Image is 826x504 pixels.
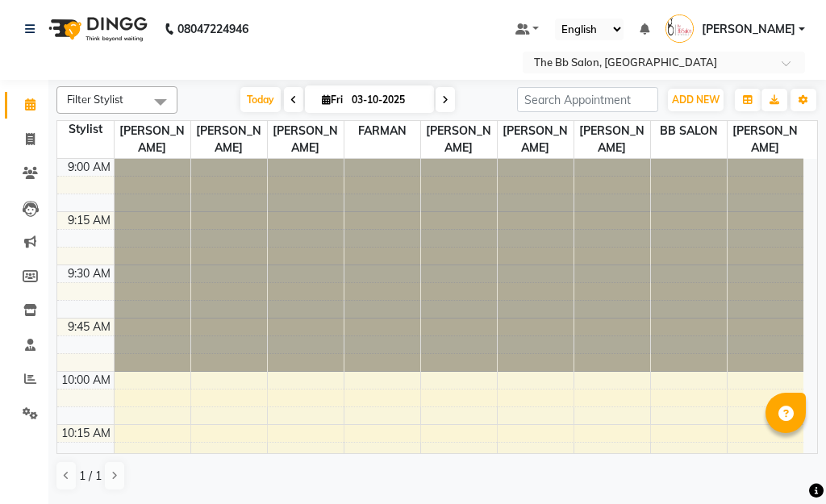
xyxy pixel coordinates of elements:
span: [PERSON_NAME] [702,21,795,38]
span: [PERSON_NAME] [115,121,190,158]
span: FARMAN [344,121,420,141]
img: DIPALI [665,15,694,43]
span: 1 / 1 [79,468,102,485]
input: 2025-10-03 [347,88,428,112]
span: BB SALON [651,121,727,141]
span: [PERSON_NAME] [421,121,497,158]
button: ADD NEW [668,89,724,111]
div: 10:00 AM [58,372,114,389]
span: Fri [318,94,347,106]
img: logo [41,6,152,52]
span: Filter Stylist [67,93,123,106]
div: 9:15 AM [65,212,114,229]
div: 9:45 AM [65,319,114,335]
span: [PERSON_NAME] [728,121,804,158]
span: ADD NEW [672,94,720,106]
span: [PERSON_NAME] [498,121,574,158]
b: 08047224946 [177,6,248,52]
div: 9:00 AM [65,159,114,176]
span: [PERSON_NAME] [574,121,650,158]
span: Today [240,87,281,112]
div: 9:30 AM [65,265,114,282]
input: Search Appointment [517,87,658,112]
div: Stylist [57,121,114,138]
span: [PERSON_NAME] [191,121,267,158]
span: [PERSON_NAME] [268,121,344,158]
iframe: chat widget [758,439,810,488]
div: 10:15 AM [58,425,114,442]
